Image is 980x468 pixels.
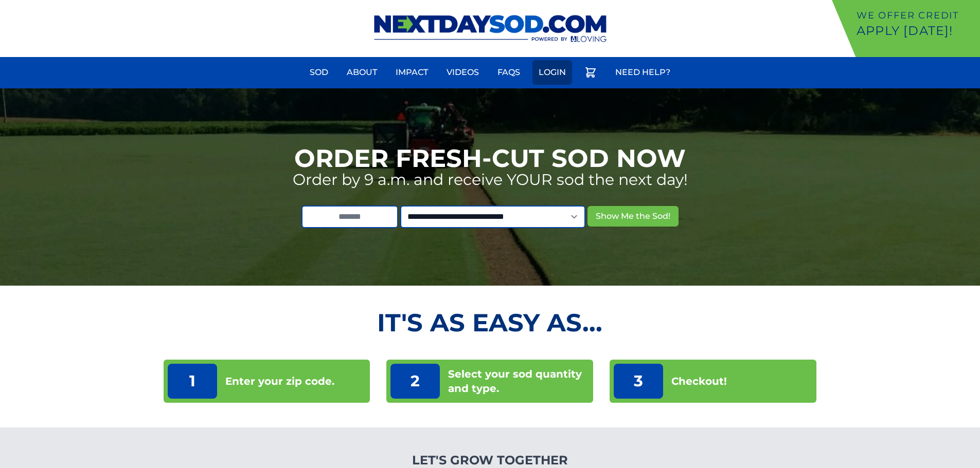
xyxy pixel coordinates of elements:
[609,60,676,85] a: Need Help?
[390,364,440,399] p: 2
[293,171,688,189] p: Order by 9 a.m. and receive YOUR sod the next day!
[225,374,334,388] p: Enter your zip code.
[389,60,434,85] a: Impact
[614,364,663,399] p: 3
[532,60,572,85] a: Login
[341,60,383,85] a: About
[294,146,686,171] h1: Order Fresh-Cut Sod Now
[587,206,679,227] button: Show Me the Sod!
[857,8,976,23] p: We offer Credit
[857,23,976,39] p: Apply [DATE]!
[168,364,217,399] p: 1
[491,60,526,85] a: FAQs
[448,367,589,396] p: Select your sod quantity and type.
[440,60,485,85] a: Videos
[164,310,817,335] h2: It's as Easy As...
[671,374,727,388] p: Checkout!
[304,60,334,85] a: Sod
